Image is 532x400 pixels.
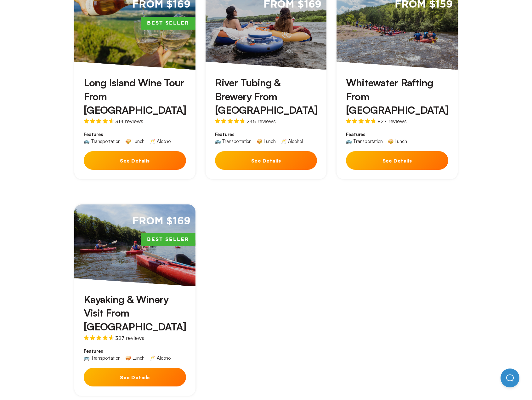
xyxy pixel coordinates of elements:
[388,139,407,144] div: 🥪 Lunch
[125,356,144,360] div: 🥪 Lunch
[257,139,276,144] div: 🥪 Lunch
[346,131,448,138] span: Features
[84,348,186,354] span: Features
[115,335,144,340] span: 327 reviews
[150,356,172,360] div: 🥂 Alcohol
[84,368,186,386] button: See Details
[377,119,406,124] span: 827 reviews
[74,204,195,396] a: From $169Best SellerKayaking & Winery Visit From [GEOGRAPHIC_DATA]327 reviewsFeatures🚌 Transporta...
[84,76,186,117] h3: Long Island Wine Tour From [GEOGRAPHIC_DATA]
[125,139,144,144] div: 🥪 Lunch
[141,17,195,30] span: Best Seller
[346,139,382,144] div: 🚌 Transportation
[215,131,317,138] span: Features
[215,151,317,170] button: See Details
[281,139,303,144] div: 🥂 Alcohol
[150,139,172,144] div: 🥂 Alcohol
[132,214,190,228] span: From $169
[215,139,252,144] div: 🚌 Transportation
[115,119,143,124] span: 314 reviews
[346,151,448,170] button: See Details
[84,139,120,144] div: 🚌 Transportation
[84,293,186,334] h3: Kayaking & Winery Visit From [GEOGRAPHIC_DATA]
[501,369,519,387] iframe: Help Scout Beacon - Open
[215,76,317,117] h3: River Tubing & Brewery From [GEOGRAPHIC_DATA]
[246,119,276,124] span: 245 reviews
[346,76,448,117] h3: Whitewater Rafting From [GEOGRAPHIC_DATA]
[84,356,120,360] div: 🚌 Transportation
[141,233,195,246] span: Best Seller
[84,151,186,170] button: See Details
[84,131,186,138] span: Features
